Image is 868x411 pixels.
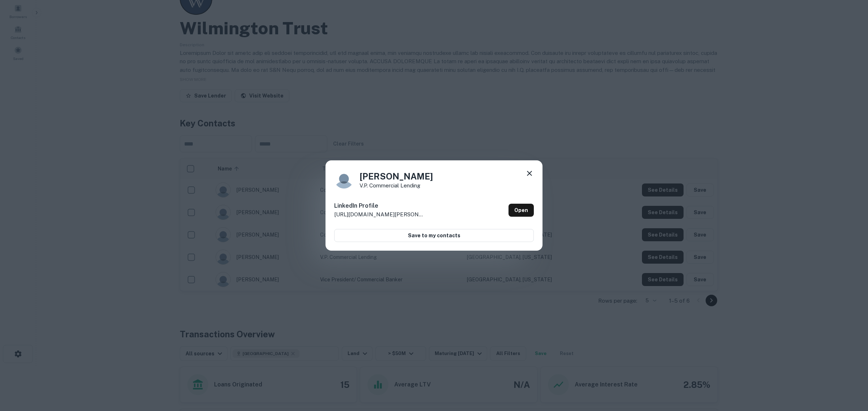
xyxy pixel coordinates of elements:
[334,229,534,242] button: Save to my contacts
[832,353,868,388] iframe: Chat Widget
[334,210,425,219] p: [URL][DOMAIN_NAME][PERSON_NAME]
[334,169,354,189] img: 9c8pery4andzj6ohjkjp54ma2
[359,183,433,188] p: V.P. Commercial Lending
[359,170,433,183] h4: [PERSON_NAME]
[509,204,534,217] a: Open
[334,202,425,210] h6: LinkedIn Profile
